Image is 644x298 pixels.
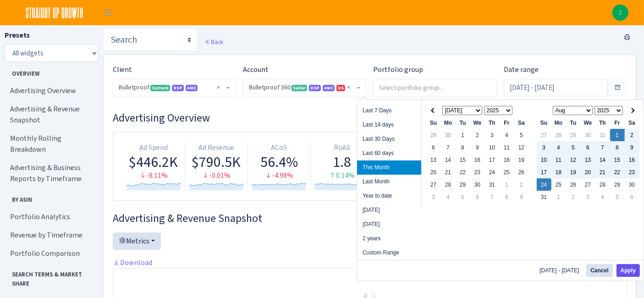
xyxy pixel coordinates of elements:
[470,116,485,129] th: We
[625,129,639,141] td: 2
[5,129,96,159] a: Monthly Rolling Breakdown
[551,154,566,166] td: 11
[357,132,421,146] li: Last 30 Days
[581,154,595,166] td: 13
[566,166,581,178] td: 19
[189,171,244,181] div: -0.01%
[610,141,625,154] td: 8
[126,153,181,171] div: $446.2K
[426,178,441,191] td: 27
[610,154,625,166] td: 15
[566,116,581,129] th: Tu
[485,166,500,178] td: 24
[113,258,152,267] a: Download
[625,166,639,178] td: 23
[595,191,610,203] td: 4
[252,153,307,171] div: 56.4%
[539,268,583,273] span: [DATE] - [DATE]
[610,166,625,178] td: 22
[551,191,566,203] td: 1
[456,166,470,178] td: 22
[456,129,470,141] td: 1
[581,129,595,141] td: 30
[5,30,30,41] label: Presets
[357,203,421,217] li: [DATE]
[625,154,639,166] td: 16
[5,266,96,287] span: Search Terms & Market Share
[581,178,595,191] td: 27
[551,116,566,129] th: Mo
[5,82,96,100] a: Advertising Overview
[485,178,500,191] td: 31
[537,191,551,203] td: 31
[485,191,500,203] td: 7
[500,178,514,191] td: 1
[126,171,181,181] div: -8.11%
[470,141,485,154] td: 9
[426,129,441,141] td: 29
[566,154,581,166] td: 12
[119,83,225,92] span: Bulletproof <span class="badge badge-success">Current</span><span class="badge badge-primary">DSP...
[336,85,345,91] span: US
[5,100,96,129] a: Advertising & Revenue Snapshot
[470,154,485,166] td: 16
[441,191,456,203] td: 4
[625,141,639,154] td: 9
[514,116,529,129] th: Sa
[204,38,223,46] a: Back
[441,129,456,141] td: 30
[189,143,244,153] div: Ad Revenue
[514,141,529,154] td: 12
[426,141,441,154] td: 6
[441,166,456,178] td: 21
[456,154,470,166] td: 15
[537,129,551,141] td: 27
[581,166,595,178] td: 20
[595,129,610,141] td: 31
[113,79,236,97] span: Bulletproof <span class="badge badge-success">Current</span><span class="badge badge-primary">DSP...
[581,191,595,203] td: 3
[566,178,581,191] td: 26
[551,129,566,141] td: 28
[500,154,514,166] td: 18
[5,66,96,78] span: Overview
[456,116,470,129] th: Tu
[252,171,307,181] div: -4.98%
[470,129,485,141] td: 2
[485,116,500,129] th: Th
[595,141,610,154] td: 7
[374,79,496,96] input: Select portfolio group...
[551,141,566,154] td: 4
[357,217,421,232] li: [DATE]
[357,160,421,175] li: This Month
[441,141,456,154] td: 7
[113,232,161,250] button: Metrics
[566,191,581,203] td: 2
[252,143,307,153] div: ACoS
[470,178,485,191] td: 30
[441,178,456,191] td: 28
[243,64,269,75] label: Account
[357,232,421,246] li: 2 years
[150,85,170,91] span: Current
[500,191,514,203] td: 8
[5,192,96,204] span: By ASIN
[616,264,640,277] button: Apply
[537,154,551,166] td: 10
[323,85,335,91] span: AMC
[441,154,456,166] td: 14
[504,64,539,75] label: Date range
[514,191,529,203] td: 9
[485,129,500,141] td: 3
[357,118,421,132] li: Last 14 days
[500,141,514,154] td: 11
[581,116,595,129] th: We
[314,153,369,171] div: 1.8
[500,166,514,178] td: 25
[586,264,612,277] button: Cancel
[357,175,421,189] li: Last Month
[113,111,627,125] h3: Widget #1
[186,85,198,91] span: AMC
[189,153,244,171] div: $790.5K
[456,191,470,203] td: 5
